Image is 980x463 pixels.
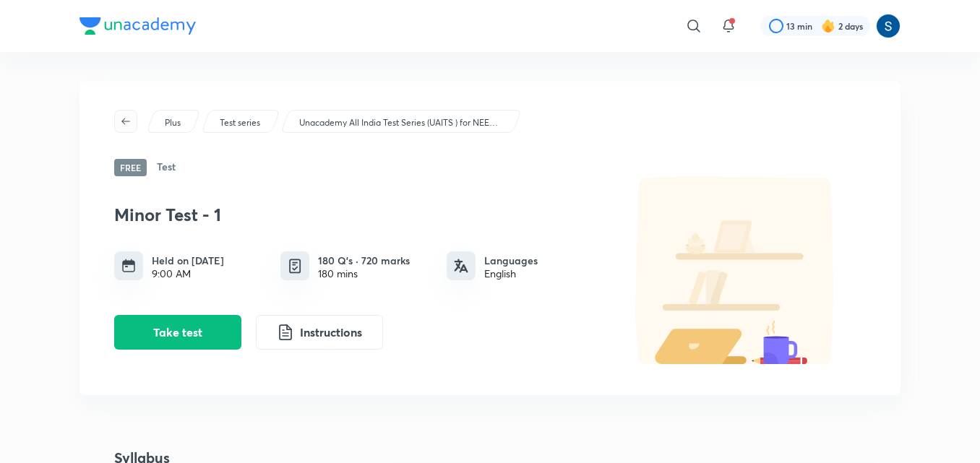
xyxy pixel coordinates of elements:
[152,253,224,268] h6: Held on [DATE]
[165,116,181,129] p: Plus
[114,315,241,350] button: Take test
[606,176,866,364] img: default
[299,116,502,129] p: Unacademy All India Test Series (UAITS ) for NEET UG - Droppers
[79,17,196,35] img: Company Logo
[157,159,176,176] h6: Test
[297,116,504,129] a: Unacademy All India Test Series (UAITS ) for NEET UG - Droppers
[454,259,468,273] img: languages
[286,257,304,275] img: quiz info
[484,268,538,280] div: English
[876,14,901,38] img: Saloni Chaudhary
[163,116,184,129] a: Plus
[821,19,835,33] img: streak
[218,116,263,129] a: Test series
[121,259,136,273] img: timing
[277,324,294,341] img: instruction
[318,268,410,280] div: 180 mins
[220,116,260,129] p: Test series
[484,253,538,268] h6: Languages
[152,268,224,280] div: 9:00 AM
[114,159,147,176] span: Free
[318,253,410,268] h6: 180 Q’s · 720 marks
[256,315,383,350] button: Instructions
[114,204,598,225] h3: Minor Test - 1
